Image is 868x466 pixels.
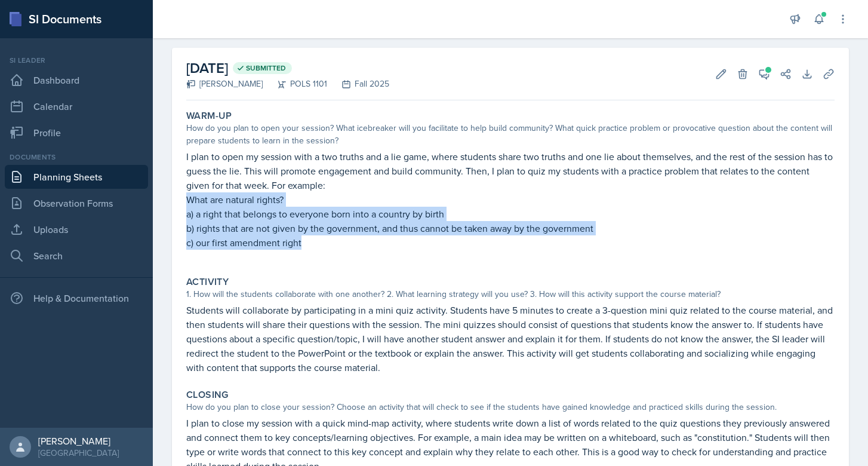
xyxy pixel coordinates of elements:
[263,78,327,90] div: POLS 1101
[327,78,389,90] div: Fall 2025
[186,221,835,235] p: b) rights that are not given by the government, and thus cannot be taken away by the government
[186,303,835,375] p: Students will collaborate by participating in a mini quiz activity. Students have 5 minutes to cr...
[186,192,835,207] p: What are natural rights?
[186,389,229,401] label: Closing
[5,244,148,268] a: Search
[5,217,148,241] a: Uploads
[172,17,849,38] h2: Planning Sheet
[5,55,148,66] div: Si leader
[186,276,229,288] label: Activity
[186,78,263,90] div: [PERSON_NAME]
[5,191,148,215] a: Observation Forms
[186,57,389,79] h2: [DATE]
[38,435,119,447] div: [PERSON_NAME]
[186,122,835,147] div: How do you plan to open your session? What icebreaker will you facilitate to help build community...
[186,288,835,301] div: 1. How will the students collaborate with one another? 2. What learning strategy will you use? 3....
[246,63,286,73] span: Submitted
[5,121,148,145] a: Profile
[5,94,148,118] a: Calendar
[5,165,148,189] a: Planning Sheets
[186,401,835,413] div: How do you plan to close your session? Choose an activity that will check to see if the students ...
[186,110,232,122] label: Warm-Up
[5,68,148,92] a: Dashboard
[186,207,835,221] p: a) a right that belongs to everyone born into a country by birth
[38,447,119,459] div: [GEOGRAPHIC_DATA]
[5,286,148,310] div: Help & Documentation
[186,149,835,192] p: I plan to open my session with a two truths and a lie game, where students share two truths and o...
[5,152,148,163] div: Documents
[186,235,835,250] p: c) our first amendment right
